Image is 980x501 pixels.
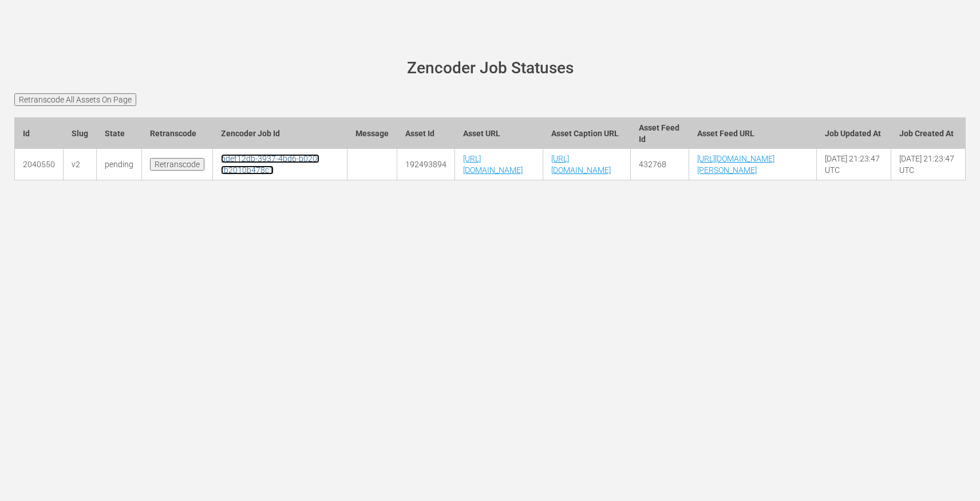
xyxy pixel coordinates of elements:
[463,154,523,175] a: [URL][DOMAIN_NAME]
[689,117,817,149] th: Asset Feed URL
[30,60,950,77] h1: Zencoder Job Statuses
[97,117,142,149] th: State
[631,149,689,180] td: 432768
[64,149,97,180] td: v2
[221,154,319,175] a: bdef12db-3937-4bd6-b020-fb2010b478c1
[150,158,204,171] input: Retranscode
[816,117,891,149] th: Job Updated At
[697,154,774,175] a: [URL][DOMAIN_NAME][PERSON_NAME]
[213,117,347,149] th: Zencoder Job Id
[551,154,611,175] a: [URL][DOMAIN_NAME]
[816,149,891,180] td: [DATE] 21:23:47 UTC
[455,117,543,149] th: Asset URL
[97,149,142,180] td: pending
[631,117,689,149] th: Asset Feed Id
[891,149,965,180] td: [DATE] 21:23:47 UTC
[64,117,97,149] th: Slug
[891,117,965,149] th: Job Created At
[397,117,455,149] th: Asset Id
[15,117,64,149] th: Id
[142,117,213,149] th: Retranscode
[397,149,455,180] td: 192493894
[14,93,136,106] input: Retranscode All Assets On Page
[15,149,64,180] td: 2040550
[347,117,397,149] th: Message
[543,117,631,149] th: Asset Caption URL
